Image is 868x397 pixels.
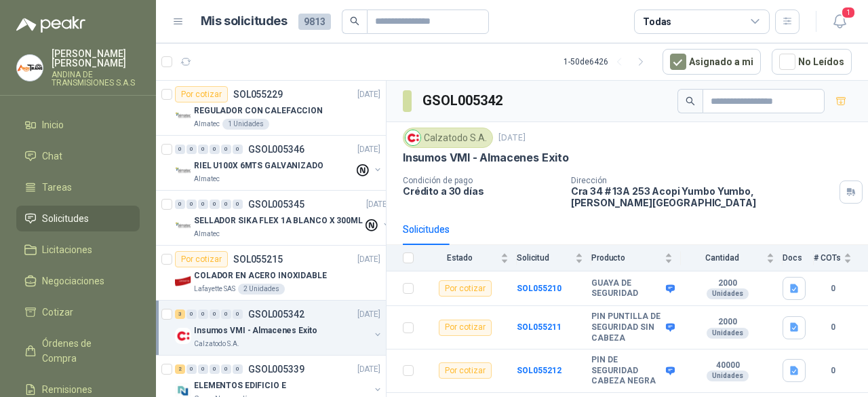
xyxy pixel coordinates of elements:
[772,49,852,75] button: No Leídos
[439,362,492,379] div: Por cotizar
[194,174,220,185] p: Almatec
[406,130,420,145] img: Company Logo
[422,245,517,271] th: Estado
[422,253,498,263] span: Estado
[814,282,852,295] b: 0
[571,185,834,208] p: Cra 34 # 13A 253 Acopi Yumbo Yumbo , [PERSON_NAME][GEOGRAPHIC_DATA]
[194,214,363,227] p: SELLADOR SIKA FLEX 1A BLANCO X 300ML
[221,145,231,154] div: 0
[357,308,380,321] p: [DATE]
[814,364,852,377] b: 0
[517,366,561,375] a: SOL055212
[248,364,304,374] p: GSOL005339
[42,117,64,132] span: Inicio
[175,218,191,234] img: Company Logo
[194,229,220,240] p: Almatec
[175,108,191,124] img: Company Logo
[198,145,208,154] div: 0
[42,242,92,257] span: Licitaciones
[16,237,140,263] a: Licitaciones
[16,112,140,138] a: Inicio
[175,163,191,179] img: Company Logo
[175,273,191,289] img: Company Logo
[591,253,662,263] span: Producto
[194,339,239,349] p: Calzatodo S.A.
[175,309,185,319] div: 3
[16,143,140,169] a: Chat
[517,245,591,271] th: Solicitud
[366,198,389,211] p: [DATE]
[221,364,231,374] div: 0
[783,245,814,271] th: Docs
[16,299,140,325] a: Cotizar
[210,364,220,374] div: 0
[16,174,140,200] a: Tareas
[591,245,681,271] th: Producto
[498,132,526,145] p: [DATE]
[210,200,220,209] div: 0
[814,245,868,271] th: # COTs
[591,311,663,343] b: PIN PUNTILLA DE SEGURIDAD SIN CABEZA
[403,222,450,237] div: Solicitudes
[16,16,85,33] img: Logo peakr
[16,206,140,231] a: Solicitudes
[681,360,774,371] b: 40000
[194,269,327,282] p: COLADOR EN ACERO INOXIDABLE
[248,309,304,319] p: GSOL005342
[591,355,663,387] b: PIN DE SEGURIDAD CABEZA NEGRA
[350,16,359,26] span: search
[175,145,185,154] div: 0
[156,246,386,301] a: Por cotizarSOL055215[DATE] Company LogoCOLADOR EN ACERO INOXIDABLELafayette SAS2 Unidades
[194,105,323,117] p: REGULADOR CON CALEFACCION
[42,180,72,195] span: Tareas
[194,284,235,295] p: Lafayette SAS
[233,145,243,154] div: 0
[201,12,288,31] h1: Mis solicitudes
[16,268,140,294] a: Negociaciones
[439,280,492,297] div: Por cotizar
[686,96,695,106] span: search
[357,143,380,156] p: [DATE]
[194,379,286,392] p: ELEMENTOS EDIFICIO E
[422,90,505,111] h3: GSOL005342
[643,14,671,29] div: Todas
[233,254,283,264] p: SOL055215
[198,200,208,209] div: 0
[814,253,841,263] span: # COTs
[403,128,493,148] div: Calzatodo S.A.
[42,211,89,226] span: Solicitudes
[175,200,185,209] div: 0
[175,364,185,374] div: 2
[707,328,749,339] div: Unidades
[517,253,572,263] span: Solicitud
[681,317,774,328] b: 2000
[663,49,761,75] button: Asignado a mi
[175,328,191,344] img: Company Logo
[210,309,220,319] div: 0
[403,185,560,197] p: Crédito a 30 días
[248,200,304,209] p: GSOL005345
[248,145,304,154] p: GSOL005346
[238,284,285,295] div: 2 Unidades
[681,245,783,271] th: Cantidad
[52,49,140,68] p: [PERSON_NAME] [PERSON_NAME]
[814,321,852,334] b: 0
[175,251,228,267] div: Por cotizar
[210,145,220,154] div: 0
[175,141,383,185] a: 0 0 0 0 0 0 GSOL005346[DATE] Company LogoRIEL U100X 6MTS GALVANIZADOAlmatec
[194,119,220,130] p: Almatec
[16,330,140,371] a: Órdenes de Compra
[681,253,764,263] span: Cantidad
[827,10,852,34] button: 1
[198,309,208,319] div: 0
[517,322,561,332] a: SOL055211
[517,284,561,293] a: SOL055210
[233,90,283,99] p: SOL055229
[221,200,231,209] div: 0
[42,336,127,366] span: Órdenes de Compra
[17,55,43,81] img: Company Logo
[194,159,323,172] p: RIEL U100X 6MTS GALVANIZADO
